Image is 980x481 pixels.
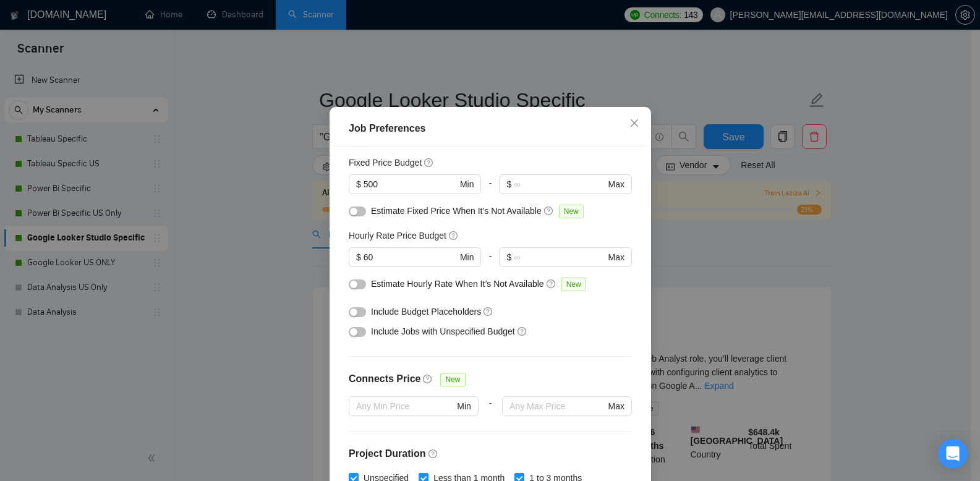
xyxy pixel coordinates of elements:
[608,250,624,264] span: Max
[349,121,632,136] div: Job Preferences
[618,107,651,140] button: Close
[509,399,605,413] input: Any Max Price
[484,307,493,317] span: question-circle
[517,326,527,336] span: question-circle
[349,372,420,386] h4: Connects Price
[363,177,457,191] input: 0
[371,307,481,317] span: Include Budget Placeholders
[371,206,542,216] span: Estimate Fixed Price When It’s Not Available
[608,399,624,413] span: Max
[481,174,499,204] div: -
[448,231,458,240] span: question-circle
[356,399,454,413] input: Any Min Price
[440,373,465,386] span: New
[514,177,605,191] input: ∞
[356,250,361,264] span: $
[514,250,605,264] input: ∞
[459,177,474,191] span: Min
[546,279,556,289] span: question-circle
[371,326,515,336] span: Include Jobs with Unspecified Budget
[356,177,361,191] span: $
[478,396,501,431] div: -
[349,446,632,461] h4: Project Duration
[423,374,433,384] span: question-circle
[428,449,438,459] span: question-circle
[371,279,544,289] span: Estimate Hourly Rate When It’s Not Available
[363,250,457,264] input: 0
[543,206,553,216] span: question-circle
[506,250,511,264] span: $
[349,229,446,242] h5: Hourly Rate Price Budget
[558,205,583,218] span: New
[459,250,474,264] span: Min
[561,278,586,291] span: New
[629,118,639,128] span: close
[938,439,968,469] div: Open Intercom Messenger
[349,156,422,169] h5: Fixed Price Budget
[608,177,624,191] span: Max
[506,177,511,191] span: $
[457,399,471,413] span: Min
[424,158,434,168] span: question-circle
[481,247,499,277] div: -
